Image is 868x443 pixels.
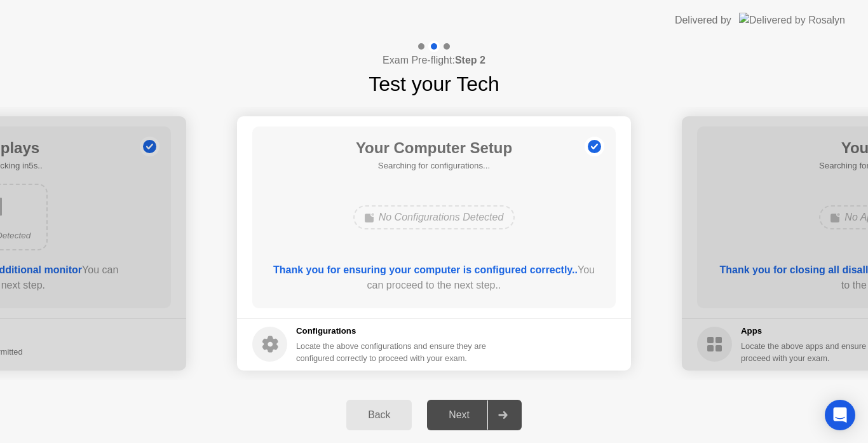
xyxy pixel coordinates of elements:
[383,53,485,68] h4: Exam Pre-flight:
[675,13,731,28] div: Delivered by
[271,262,598,293] div: You can proceed to the next step..
[427,400,522,430] button: Next
[356,137,512,160] h1: Your Computer Setup
[739,13,845,27] img: Delivered by Rosalyn
[350,409,408,421] div: Back
[353,205,515,229] div: No Configurations Detected
[296,340,489,364] div: Locate the above configurations and ensure they are configured correctly to proceed with your exam.
[346,400,412,430] button: Back
[296,325,489,337] h5: Configurations
[431,409,487,421] div: Next
[356,160,512,172] h5: Searching for configurations...
[369,69,499,99] h1: Test your Tech
[455,55,485,65] b: Step 2
[825,400,855,430] div: Open Intercom Messenger
[273,264,578,275] b: Thank you for ensuring your computer is configured correctly..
